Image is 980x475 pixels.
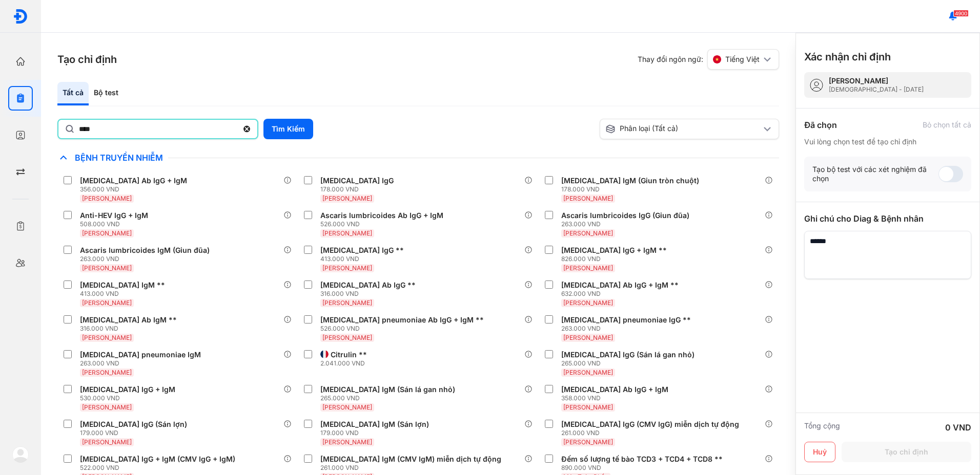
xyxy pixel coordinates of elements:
div: Ghi chú cho Diag & Bệnh nhân [804,212,971,225]
div: [MEDICAL_DATA] IgM ** [80,280,165,290]
div: 178.000 VND [320,185,398,193]
div: 179.000 VND [80,429,191,437]
div: [MEDICAL_DATA] IgG + IgM [80,385,175,394]
div: Tạo bộ test với các xét nghiệm đã chọn [812,165,938,183]
div: Đã chọn [804,119,837,131]
div: 632.000 VND [561,290,683,298]
span: [PERSON_NAME] [563,438,613,446]
div: Tổng cộng [804,421,840,434]
div: 261.000 VND [320,464,505,472]
div: Thay đổi ngôn ngữ: [638,49,779,70]
span: [PERSON_NAME] [322,438,372,446]
span: [PERSON_NAME] [322,299,372,307]
div: 413.000 VND [320,255,408,263]
div: [MEDICAL_DATA] IgM (Sán lá gan nhỏ) [320,385,455,394]
div: 358.000 VND [561,394,672,402]
div: Ascaris lumbricoides Ab IgG + IgM [320,211,443,220]
div: 508.000 VND [80,220,152,228]
div: 890.000 VND [561,464,727,472]
div: 263.000 VND [561,220,693,228]
div: [MEDICAL_DATA] Ab IgG + IgM ** [561,280,679,290]
div: 0 VND [945,421,971,434]
div: [MEDICAL_DATA] IgG + IgM (CMV IgG + IgM) [80,455,235,464]
span: [PERSON_NAME] [322,403,372,411]
div: 263.000 VND [561,325,695,333]
div: [MEDICAL_DATA] Ab IgG + IgM [561,385,668,394]
span: 4900 [953,10,969,17]
span: [PERSON_NAME] [563,369,613,376]
img: logo [13,9,28,24]
div: 413.000 VND [80,290,169,298]
div: 2.041.000 VND [320,359,371,368]
div: Citrulin ** [331,350,367,359]
div: 178.000 VND [561,185,703,193]
div: [MEDICAL_DATA] IgG + IgM ** [561,246,667,255]
span: Bệnh Truyền Nhiễm [70,153,168,163]
span: [PERSON_NAME] [563,334,613,341]
div: Phân loại (Tất cả) [605,124,761,134]
h3: Xác nhận chỉ định [804,50,891,64]
span: [PERSON_NAME] [82,403,132,411]
span: Tiếng Việt [725,55,760,64]
span: [PERSON_NAME] [82,195,132,202]
div: 261.000 VND [561,429,743,437]
div: Tất cả [57,82,89,105]
div: [MEDICAL_DATA] pneumoniae IgG ** [561,315,691,325]
button: Tạo chỉ định [842,442,971,462]
div: [MEDICAL_DATA] IgM (Giun tròn chuột) [561,176,699,185]
span: [PERSON_NAME] [322,195,372,202]
span: [PERSON_NAME] [563,195,613,202]
div: [MEDICAL_DATA] pneumoniae Ab IgG + IgM ** [320,315,484,325]
span: [PERSON_NAME] [82,264,132,272]
div: 526.000 VND [320,325,488,333]
button: Tìm Kiếm [263,119,313,139]
span: [PERSON_NAME] [82,438,132,446]
div: [MEDICAL_DATA] Ab IgG + IgM [80,176,187,185]
img: logo [12,446,29,463]
span: [PERSON_NAME] [82,229,132,237]
div: [DEMOGRAPHIC_DATA] - [DATE] [829,85,924,94]
div: 526.000 VND [320,220,447,228]
div: Bỏ chọn tất cả [923,120,971,129]
div: 179.000 VND [320,429,433,437]
div: 265.000 VND [320,394,459,402]
div: Ascaris lumbricoides IgG (Giun đũa) [561,211,689,220]
div: Anti-HEV IgG + IgM [80,211,148,220]
div: [MEDICAL_DATA] pneumoniae IgM [80,350,201,359]
span: [PERSON_NAME] [563,403,613,411]
div: 522.000 VND [80,464,239,472]
div: [PERSON_NAME] [829,76,924,85]
div: Bộ test [89,82,124,105]
span: [PERSON_NAME] [82,369,132,376]
div: 265.000 VND [561,359,699,368]
div: 530.000 VND [80,394,179,402]
div: [MEDICAL_DATA] IgM (CMV IgM) miễn dịch tự động [320,455,501,464]
button: Huỷ [804,442,835,462]
span: [PERSON_NAME] [563,229,613,237]
h3: Tạo chỉ định [57,52,117,67]
span: [PERSON_NAME] [322,334,372,341]
div: 356.000 VND [80,185,191,193]
div: [MEDICAL_DATA] IgG ** [320,246,404,255]
div: [MEDICAL_DATA] IgG (Sán lợn) [80,420,187,429]
div: 316.000 VND [80,325,181,333]
div: [MEDICAL_DATA] IgG (CMV IgG) miễn dịch tự động [561,420,739,429]
span: [PERSON_NAME] [563,264,613,272]
div: [MEDICAL_DATA] Ab IgG ** [320,280,416,290]
div: Ascaris lumbricoides IgM (Giun đũa) [80,246,210,255]
span: [PERSON_NAME] [563,299,613,307]
div: [MEDICAL_DATA] IgG (Sán lá gan nhỏ) [561,350,695,359]
div: Vui lòng chọn test để tạo chỉ định [804,137,971,146]
div: [MEDICAL_DATA] Ab IgM ** [80,315,177,325]
div: [MEDICAL_DATA] IgG [320,176,394,185]
div: 263.000 VND [80,255,214,263]
div: 316.000 VND [320,290,420,298]
span: [PERSON_NAME] [322,229,372,237]
div: [MEDICAL_DATA] IgM (Sán lợn) [320,420,429,429]
span: [PERSON_NAME] [82,334,132,341]
div: 263.000 VND [80,359,205,368]
span: [PERSON_NAME] [322,264,372,272]
span: [PERSON_NAME] [82,299,132,307]
div: 826.000 VND [561,255,671,263]
div: Đếm số lượng tế bào TCD3 + TCD4 + TCD8 ** [561,455,723,464]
